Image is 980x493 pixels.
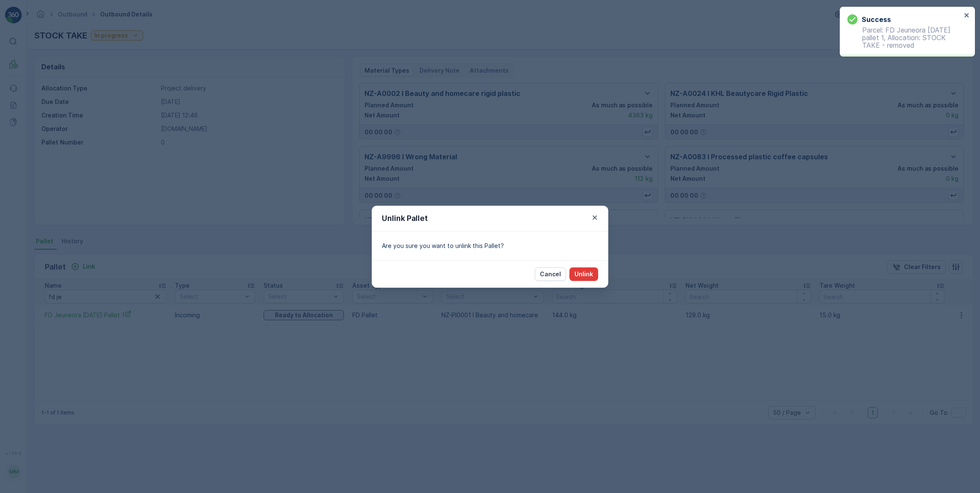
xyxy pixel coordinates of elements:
p: Unlink Pallet [382,212,428,224]
p: Are you sure you want to unlink this Pallet? [382,242,598,250]
p: Unlink [574,270,593,278]
h3: Success [862,14,891,25]
button: Cancel [535,267,566,281]
button: close [964,12,970,20]
p: Parcel: FD Jeuneora [DATE] pallet 1, Allocation: STOCK TAKE - removed [847,26,961,49]
p: Cancel [540,270,561,278]
button: Unlink [569,267,598,281]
